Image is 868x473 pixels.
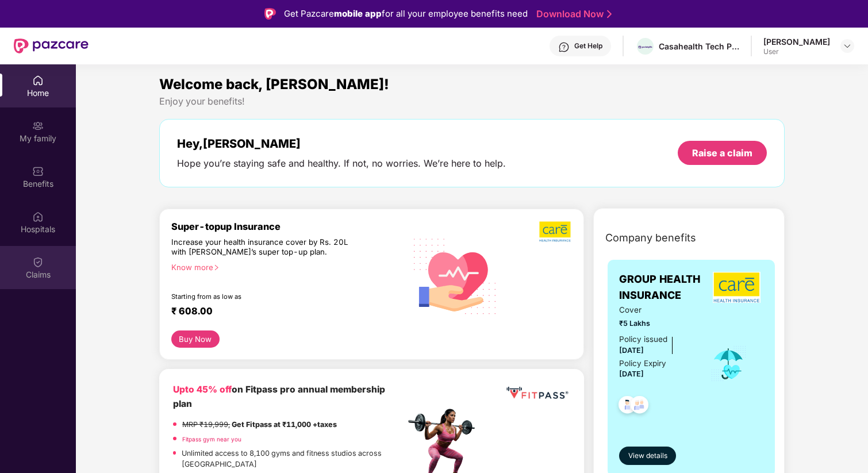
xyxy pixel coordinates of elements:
img: icon [710,345,747,383]
span: View details [628,451,667,462]
img: New Pazcare Logo [14,39,89,53]
div: [PERSON_NAME] [763,36,830,47]
b: on Fitpass pro annual membership plan [173,384,385,409]
span: [DATE] [619,346,644,355]
div: Policy issued [619,333,667,345]
img: svg+xml;base64,PHN2ZyBpZD0iSGVscC0zMngzMiIgeG1sbnM9Imh0dHA6Ly93d3cudzMub3JnLzIwMDAvc3ZnIiB3aWR0aD... [558,41,570,53]
img: Stroke [607,8,612,20]
div: Enjoy your benefits! [159,95,785,107]
span: ₹5 Lakhs [619,318,694,329]
button: View details [619,447,676,465]
div: Get Help [574,41,602,51]
div: Policy Expiry [619,357,666,370]
img: Pocketpills_logo-horizontal_colour_RGB%20(2)%20(1).png [637,44,654,50]
div: Hope you’re staying safe and healthy. If not, no worries. We’re here to help. [177,157,506,170]
div: Know more [171,263,398,271]
button: Buy Now [171,330,220,348]
div: Raise a claim [692,147,752,159]
img: svg+xml;base64,PHN2ZyBpZD0iSG9tZSIgeG1sbnM9Imh0dHA6Ly93d3cudzMub3JnLzIwMDAvc3ZnIiB3aWR0aD0iMjAiIG... [32,75,44,86]
img: Logo [264,8,276,20]
del: MRP ₹19,999, [182,420,230,429]
div: ₹ 608.00 [171,305,394,319]
img: b5dec4f62d2307b9de63beb79f102df3.png [539,221,572,243]
p: Unlimited access to 8,100 gyms and fitness studios across [GEOGRAPHIC_DATA] [182,448,405,470]
div: Casahealth Tech Private Limited [659,41,739,52]
div: Increase your health insurance cover by Rs. 20L with [PERSON_NAME]’s super top-up plan. [171,237,355,257]
img: svg+xml;base64,PHN2ZyBpZD0iRHJvcGRvd24tMzJ4MzIiIHhtbG5zPSJodHRwOi8vd3d3LnczLm9yZy8yMDAwL3N2ZyIgd2... [843,41,852,51]
strong: Get Fitpass at ₹11,000 +taxes [232,420,337,429]
img: svg+xml;base64,PHN2ZyB3aWR0aD0iMjAiIGhlaWdodD0iMjAiIHZpZXdCb3g9IjAgMCAyMCAyMCIgZmlsbD0ibm9uZSIgeG... [32,120,44,132]
img: svg+xml;base64,PHN2ZyB4bWxucz0iaHR0cDovL3d3dy53My5vcmcvMjAwMC9zdmciIHdpZHRoPSI0OC45NDMiIGhlaWdodD... [613,393,642,421]
a: Fitpass gym near you [182,436,241,443]
img: svg+xml;base64,PHN2ZyBpZD0iQ2xhaW0iIHhtbG5zPSJodHRwOi8vd3d3LnczLm9yZy8yMDAwL3N2ZyIgd2lkdGg9IjIwIi... [32,256,44,268]
span: right [213,264,220,271]
img: svg+xml;base64,PHN2ZyBpZD0iQmVuZWZpdHMiIHhtbG5zPSJodHRwOi8vd3d3LnczLm9yZy8yMDAwL3N2ZyIgd2lkdGg9Ij... [32,166,44,177]
div: Super-topup Insurance [171,221,405,232]
div: Hey, [PERSON_NAME] [177,137,506,151]
span: Welcome back, [PERSON_NAME]! [159,76,389,93]
span: Cover [619,304,694,316]
img: svg+xml;base64,PHN2ZyBpZD0iSG9zcGl0YWxzIiB4bWxucz0iaHR0cDovL3d3dy53My5vcmcvMjAwMC9zdmciIHdpZHRoPS... [32,211,44,222]
img: fppp.png [504,383,570,403]
div: User [763,47,830,56]
img: insurerLogo [713,272,761,303]
a: Download Now [536,8,608,20]
strong: mobile app [334,8,382,19]
div: Starting from as low as [171,293,356,301]
span: Company benefits [605,230,696,246]
img: svg+xml;base64,PHN2ZyB4bWxucz0iaHR0cDovL3d3dy53My5vcmcvMjAwMC9zdmciIHhtbG5zOnhsaW5rPSJodHRwOi8vd3... [405,225,505,326]
div: Get Pazcare for all your employee benefits need [284,7,528,21]
img: svg+xml;base64,PHN2ZyB4bWxucz0iaHR0cDovL3d3dy53My5vcmcvMjAwMC9zdmciIHdpZHRoPSI0OC45NDMiIGhlaWdodD... [625,393,654,421]
span: [DATE] [619,370,644,378]
b: Upto 45% off [173,384,232,395]
span: GROUP HEALTH INSURANCE [619,271,710,304]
